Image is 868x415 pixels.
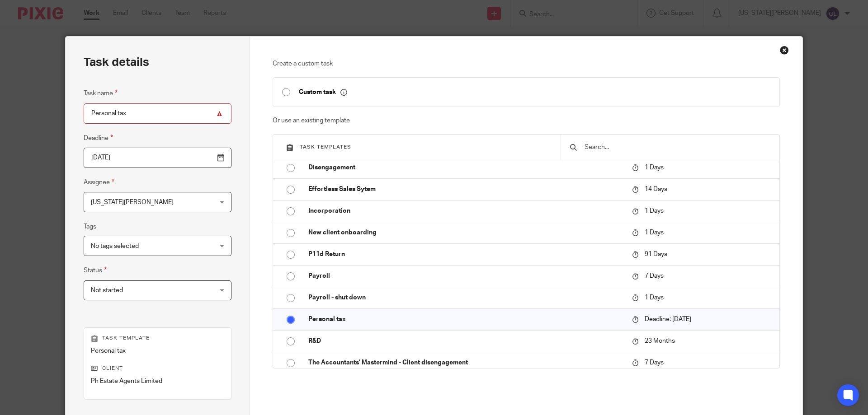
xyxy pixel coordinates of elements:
label: Deadline [84,133,113,143]
div: Close this dialog window [780,46,789,55]
span: Deadline: [DATE] [645,316,691,322]
input: Pick a date [84,148,231,168]
p: Personal tax [91,346,224,355]
p: The Accountants’ Mastermind - Client disengagement [308,358,623,367]
p: Payroll [308,271,623,280]
p: Payroll - shut down [308,293,623,302]
span: 23 Months [645,338,675,344]
p: Client [91,365,224,372]
span: 7 Days [645,273,664,279]
p: Custom task [299,88,347,96]
span: Not started [91,287,123,294]
p: Personal tax [308,315,623,324]
label: Status [84,265,107,275]
label: Assignee [84,177,114,187]
span: 7 Days [645,359,664,366]
span: 1 Days [645,294,664,301]
span: Task templates [300,145,351,149]
p: New client onboarding [308,228,623,237]
label: Tags [84,222,96,231]
input: Search... [584,142,770,152]
p: P11d Return [308,250,623,259]
p: Disengagement [308,163,623,172]
span: [US_STATE][PERSON_NAME] [91,199,174,205]
p: Ph Estate Agents Limited [91,377,224,386]
span: 1 Days [645,229,664,236]
p: Incorporation [308,206,623,215]
span: 1 Days [645,164,664,171]
p: Or use an existing template [273,116,780,125]
p: Create a custom task [273,59,780,68]
input: Task name [84,103,231,124]
span: No tags selected [91,243,139,249]
label: Task name [84,88,118,98]
span: 14 Days [645,186,667,192]
p: Task template [91,335,224,342]
span: 91 Days [645,251,667,257]
p: Effortless Sales Sytem [308,185,623,194]
span: 1 Days [645,208,664,214]
p: R&D [308,336,623,345]
h2: Task details [84,55,149,70]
